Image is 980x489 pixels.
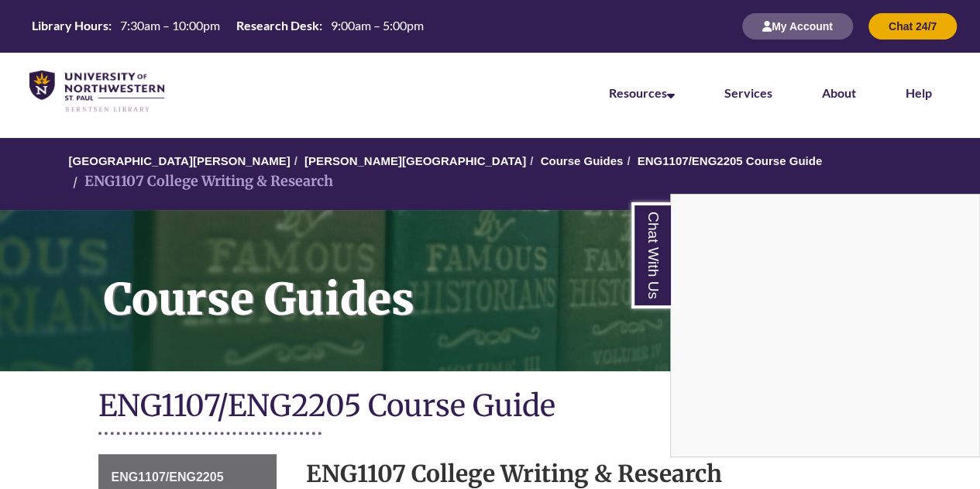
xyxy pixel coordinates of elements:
a: Chat With Us [631,202,671,308]
div: Chat With Us [670,194,980,457]
a: Services [724,85,772,100]
a: Resources [609,85,675,100]
a: About [822,85,856,100]
a: Help [906,85,932,100]
iframe: Chat Widget [671,195,979,456]
img: UNWSP Library Logo [29,71,164,113]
